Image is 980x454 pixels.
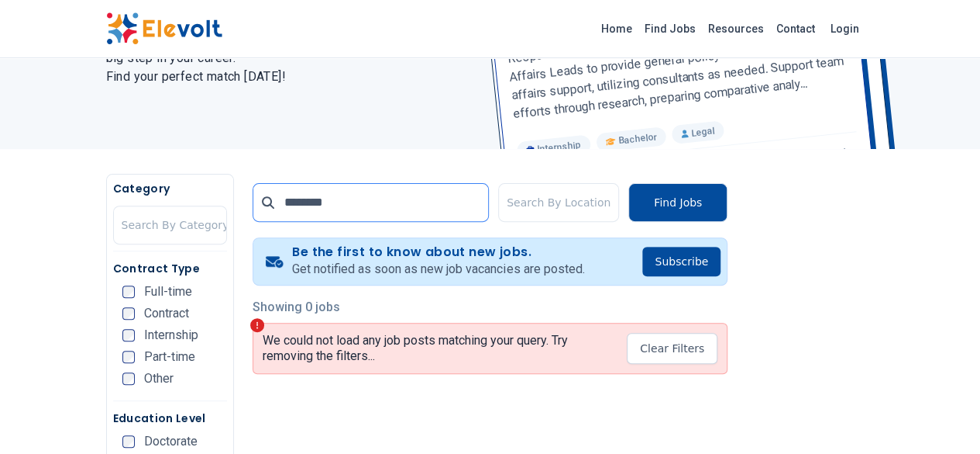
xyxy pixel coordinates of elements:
h4: Be the first to know about new jobs. [292,244,584,260]
button: Find Jobs [628,183,727,222]
h5: Education Level [113,411,227,426]
span: Full-time [144,286,192,298]
button: Clear Filters [627,333,717,364]
input: Internship [122,329,135,341]
span: Internship [144,329,198,341]
a: Login [821,13,868,44]
h5: Contract Type [113,261,227,276]
input: Full-time [122,286,135,298]
input: Contract [122,307,135,320]
h5: Category [113,181,227,196]
p: Showing 0 jobs [253,298,727,317]
span: Doctorate [144,435,198,448]
input: Other [122,373,135,385]
button: Subscribe [642,247,720,276]
a: Resources [702,16,770,41]
span: Contract [144,307,189,320]
p: We could not load any job posts matching your query. Try removing the filters... [263,333,614,364]
input: Part-time [122,351,135,363]
a: Find Jobs [638,16,702,41]
p: Get notified as soon as new job vacancies are posted. [292,260,584,279]
iframe: Chat Widget [903,379,980,454]
span: Other [144,373,174,385]
a: Contact [770,16,821,41]
h2: Explore exciting roles with leading companies and take the next big step in your career. Find you... [106,30,472,86]
input: Doctorate [122,435,135,448]
span: Part-time [144,351,195,363]
img: Elevolt [106,12,222,45]
a: Home [595,16,638,41]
